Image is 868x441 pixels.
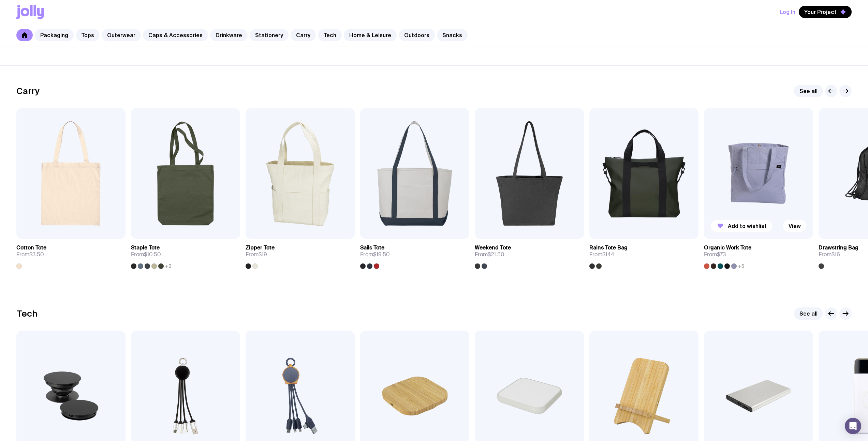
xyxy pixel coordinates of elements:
a: Tech [318,29,342,41]
a: View [783,220,806,232]
a: Stationery [250,29,289,41]
span: $19.50 [373,251,390,258]
a: Staple ToteFrom$10.50+2 [131,239,240,269]
span: $144 [602,251,614,258]
h2: Carry [16,86,40,96]
span: $16 [832,251,840,258]
h3: Cotton Tote [16,244,46,251]
a: Drinkware [210,29,248,41]
span: From [589,251,614,258]
span: Your Project [804,9,837,15]
h3: Rains Tote Bag [589,244,628,251]
a: Rains Tote BagFrom$144 [589,239,698,269]
span: From [131,251,161,258]
h3: Organic Work Tote [704,244,751,251]
span: From [246,251,267,258]
span: Add to wishlist [728,223,767,229]
a: Outdoors [399,29,435,41]
button: Add to wishlist [711,220,772,232]
span: $73 [717,251,726,258]
div: Open Intercom Messenger [845,418,861,434]
span: From [704,251,726,258]
a: Outerwear [102,29,141,41]
a: Packaging [35,29,74,41]
a: Home & Leisure [344,29,397,41]
a: Cotton ToteFrom$3.50 [16,239,126,269]
h3: Weekend Tote [475,244,511,251]
span: $21.50 [488,251,504,258]
h3: Sails Tote [360,244,384,251]
button: Your Project [799,6,852,18]
span: From [475,251,504,258]
span: $19 [259,251,267,258]
a: See all [794,307,823,320]
span: $3.50 [29,251,44,258]
h3: Zipper Tote [246,244,275,251]
a: Sails ToteFrom$19.50 [360,239,469,269]
button: Log In [780,6,795,18]
a: See all [794,85,823,97]
a: Caps & Accessories [143,29,208,41]
a: Weekend ToteFrom$21.50 [475,239,584,269]
a: Zipper ToteFrom$19 [246,239,355,269]
h2: Tech [16,308,38,319]
a: Snacks [437,29,468,41]
span: From [16,251,44,258]
span: From [819,251,840,258]
span: +2 [165,263,172,269]
h3: Staple Tote [131,244,160,251]
span: $10.50 [144,251,161,258]
a: Tops [76,29,100,41]
a: Organic Work ToteFrom$73+5 [704,239,813,269]
span: +5 [738,263,744,269]
span: From [360,251,390,258]
h3: Drawstring Bag [819,244,858,251]
a: Carry [291,29,316,41]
